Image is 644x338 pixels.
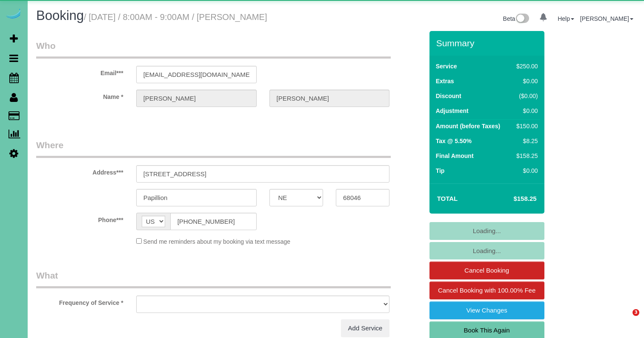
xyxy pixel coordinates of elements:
strong: Total [437,195,458,202]
label: Discount [436,92,461,100]
a: Cancel Booking [429,262,544,279]
label: Frequency of Service * [30,296,130,307]
a: View Changes [429,301,544,319]
a: [PERSON_NAME] [580,15,633,22]
h4: $158.25 [488,195,536,203]
div: ($0.00) [513,92,538,100]
div: $0.00 [513,77,538,85]
div: $0.00 [513,166,538,175]
a: Help [558,15,574,22]
label: Adjustment [436,107,469,115]
h3: Summary [436,38,540,48]
label: Tip [436,166,445,175]
label: Tax @ 5.50% [436,137,472,145]
span: 3 [633,309,639,316]
img: New interface [515,14,529,25]
small: / [DATE] / 8:00AM - 9:00AM / [PERSON_NAME] [84,12,267,22]
div: $150.00 [513,122,538,130]
label: Final Amount [436,152,474,160]
label: Extras [436,77,454,85]
legend: Who [36,39,391,59]
span: Send me reminders about my booking via text message [143,238,291,245]
div: $158.25 [513,152,538,160]
span: Cancel Booking with 100.00% Fee [438,287,535,294]
a: Cancel Booking with 100.00% Fee [429,282,544,299]
img: Automaid Logo [5,8,22,20]
legend: Where [36,139,391,158]
span: Booking [36,8,84,23]
a: Add Service [341,319,390,337]
label: Name * [30,90,130,101]
div: $250.00 [513,62,538,70]
div: $8.25 [513,137,538,145]
a: Beta [503,15,530,22]
div: $0.00 [513,107,538,115]
label: Amount (before Taxes) [436,122,500,130]
label: Service [436,62,457,70]
legend: What [36,269,391,288]
iframe: Intercom live chat [615,309,635,330]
